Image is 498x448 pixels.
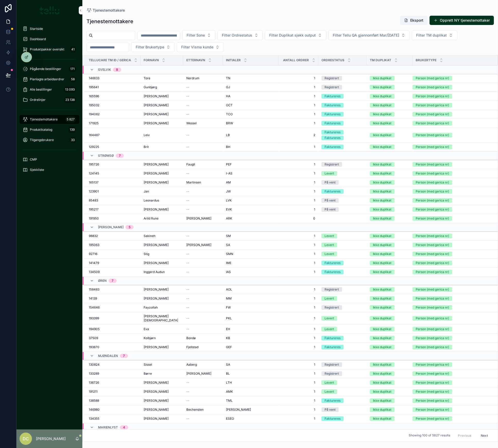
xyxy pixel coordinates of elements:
span: [PERSON_NAME] [144,207,169,212]
a: 195032 [89,103,137,107]
button: Select Button [328,30,410,40]
span: 1 [282,103,315,107]
a: -- [186,145,220,149]
button: Select Button [131,42,175,52]
a: Person (med gerica nr) [413,216,492,221]
div: Ikke duplikat [373,94,391,99]
a: 129225 [89,145,137,149]
span: [PERSON_NAME] [186,216,211,221]
div: Person (med gerica nr) [416,207,449,212]
a: -- [186,94,220,98]
span: [PERSON_NAME] [144,103,169,107]
a: Faugli [186,162,220,166]
button: Opprett NY tjenestemottaker [430,16,494,25]
a: Faktureres [321,103,364,108]
div: Ikke duplikat [373,145,391,149]
a: Person (med gerica nr) [413,94,492,99]
button: Select Button [265,30,326,40]
div: Person (med gerica nr) [416,189,449,194]
a: 194062 [89,112,137,116]
a: Ikke duplikat [370,234,409,238]
div: Person (med gerica nr) [416,94,449,99]
a: Ikke duplikat [370,133,409,137]
span: -- [186,94,189,98]
div: Person (med gerica nr) [416,112,449,117]
span: -- [186,133,189,137]
span: JW [226,189,231,194]
a: [PERSON_NAME] [144,94,180,98]
a: 171925 [89,121,137,125]
span: Ordrelinjer [30,98,46,102]
a: GJ [226,85,275,89]
span: -- [186,207,189,212]
a: Ikke duplikat [370,121,409,126]
div: Ikke duplikat [373,85,391,90]
div: Faktureres [325,145,340,149]
span: OCT [226,103,233,107]
a: [PERSON_NAME] [186,216,220,221]
span: -- [186,189,189,194]
span: Pågående bestillinger [30,67,61,71]
span: AM [226,180,231,185]
span: EVK [226,207,232,212]
a: ARK [226,216,275,221]
span: 165137 [89,180,99,185]
span: -- [186,171,189,175]
img: App logo [39,6,60,14]
a: Person (med gerica nr) [413,76,492,81]
a: Ikke duplikat [370,189,409,194]
a: Person (med gerica nr) [413,103,492,108]
a: Faktureres [321,145,364,149]
a: 2 [282,133,315,137]
a: Wessel [186,121,220,125]
div: Person (med gerica nr) [416,145,449,149]
a: Faktureres [321,94,364,99]
div: Registrert [325,162,339,167]
a: [PERSON_NAME] [144,180,180,185]
a: I-AS [226,171,275,175]
a: -- [186,133,220,137]
a: 1 [282,76,315,80]
a: Ikke duplikat [370,94,409,99]
a: BRW [226,121,275,125]
div: 33 [69,137,76,143]
a: Ikke duplikat [370,207,409,212]
a: Ikke duplikat [370,180,409,185]
a: [PERSON_NAME] [144,207,180,212]
a: EVK [226,207,275,212]
div: Ikke duplikat [373,171,391,176]
div: Person (med gerica nr) [416,121,449,126]
a: -- [186,103,220,107]
span: Strømsø [98,154,114,158]
span: Produktkatalog [30,128,52,132]
a: 165137 [89,180,137,185]
a: 1 [282,198,315,203]
span: 195217 [89,207,99,212]
div: Ikke duplikat [373,103,391,108]
a: JW [226,189,275,194]
span: 1 [282,112,315,116]
div: Faktureres [325,121,340,126]
div: Person (med gerica nr) [416,198,449,203]
a: Produktkatalog139 [20,125,79,134]
a: 191950 [89,216,137,221]
span: Leiv [144,133,150,137]
a: 146633 [89,76,137,80]
div: Person (med gerica nr) [416,103,449,108]
a: 1 [282,180,315,185]
a: HA [226,94,275,98]
a: Person (med gerica nr) [413,189,492,194]
a: Person (med gerica nr) [413,207,492,212]
span: Martinsen [186,180,201,185]
a: Ikke duplikat [370,76,409,81]
div: Ikke duplikat [373,133,391,137]
a: Leiv [144,133,180,137]
a: Pågående bestillinger171 [20,64,79,74]
span: 129225 [89,145,99,149]
div: Person (med gerica nr) [416,162,449,167]
a: PEF [226,162,275,166]
a: Levert [321,171,364,176]
a: Martinsen [186,180,220,185]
